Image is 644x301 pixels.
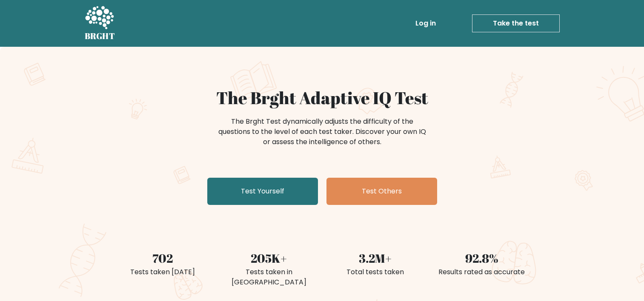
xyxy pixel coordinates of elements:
a: Take the test [472,14,560,32]
a: Log in [412,15,439,32]
div: Total tests taken [327,267,424,277]
h1: The Brght Adaptive IQ Test [114,88,530,108]
a: Test Yourself [207,178,318,205]
h5: BRGHT [85,31,115,41]
div: 92.8% [434,249,530,267]
div: Tests taken [DATE] [114,267,211,277]
div: Tests taken in [GEOGRAPHIC_DATA] [221,267,317,287]
div: The Brght Test dynamically adjusts the difficulty of the questions to the level of each test take... [216,116,429,147]
a: Test Others [326,178,437,205]
div: Results rated as accurate [434,267,530,277]
div: 3.2M+ [327,249,424,267]
div: 702 [114,249,211,267]
div: 205K+ [221,249,317,267]
a: BRGHT [85,3,115,43]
